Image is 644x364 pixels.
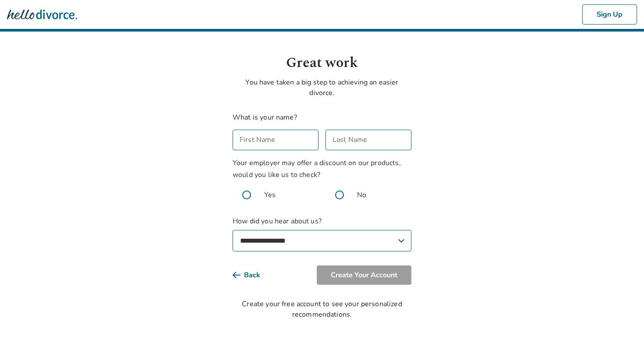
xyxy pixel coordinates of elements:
span: No [357,190,366,200]
label: How did you hear about us? [233,216,411,251]
img: Hello Divorce Logo [7,6,77,23]
select: How did you hear about us? [233,230,411,251]
h1: Great work [233,53,411,74]
span: Yes [264,190,276,200]
iframe: Chat Widget [600,322,644,364]
label: What is your name? [233,113,297,122]
button: Back [233,265,274,285]
span: Your employer may offer a discount on our products, would you like us to check? [233,158,401,180]
button: Sign Up [582,4,637,25]
p: You have taken a big step to achieving an easier divorce. [233,77,411,98]
button: Create Your Account [317,265,411,285]
div: Create your free account to see your personalized recommendations. [233,299,411,320]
